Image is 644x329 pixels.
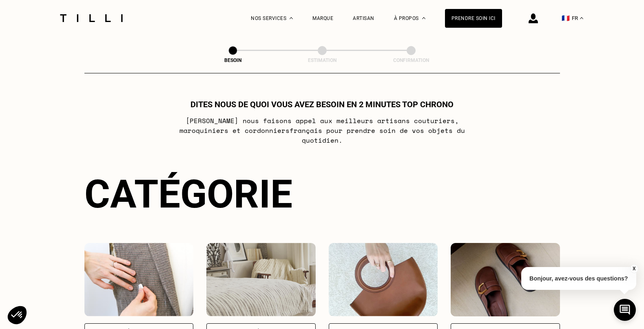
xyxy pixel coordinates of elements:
[57,14,126,22] img: Logo du service de couturière Tilli
[529,13,538,23] img: icône connexion
[445,9,502,28] a: Prendre soin ici
[329,243,438,316] img: Accessoires
[84,243,194,316] img: Vêtements
[312,15,333,21] a: Marque
[353,15,374,21] a: Artisan
[160,116,484,145] p: [PERSON_NAME] nous faisons appel aux meilleurs artisans couturiers , maroquiniers et cordonniers ...
[370,57,452,63] div: Confirmation
[192,57,274,63] div: Besoin
[422,17,425,19] img: Menu déroulant à propos
[521,267,636,290] p: Bonjour, avez-vous des questions?
[190,99,454,109] h1: Dites nous de quoi vous avez besoin en 2 minutes top chrono
[84,171,560,217] div: Catégorie
[451,243,560,316] img: Chaussures
[281,57,363,63] div: Estimation
[580,17,583,19] img: menu déroulant
[206,243,316,316] img: Intérieur
[290,17,293,19] img: Menu déroulant
[562,14,570,22] span: 🇫🇷
[630,264,638,273] button: X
